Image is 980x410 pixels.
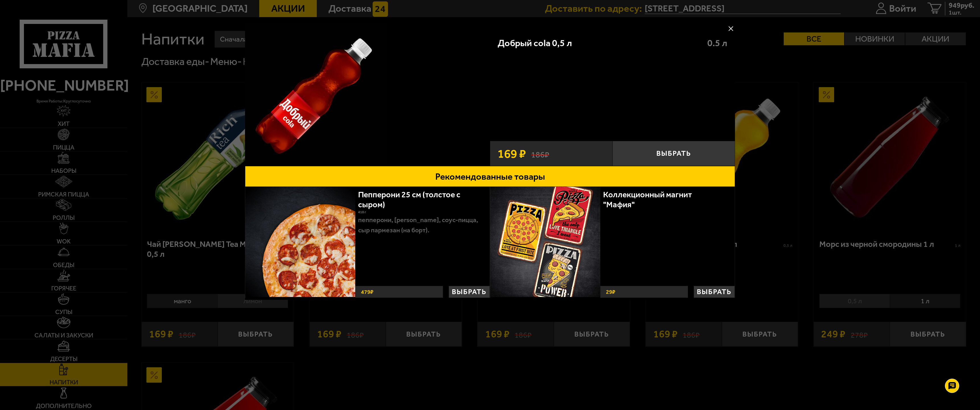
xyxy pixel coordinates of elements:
[245,166,735,187] button: Рекомендованные товары
[612,141,735,166] button: Выбрать
[605,286,617,298] strong: 29 ₽
[245,23,490,166] a: Добрый cola 0,5 л
[603,190,692,209] a: Коллекционный магнит "Мафия"
[358,190,460,209] a: Пепперони 25 см (толстое с сыром)
[694,286,735,298] button: Выбрать
[360,286,375,298] strong: 479 ₽
[497,147,526,160] span: 169 ₽
[498,38,700,49] div: Добрый cola 0,5 л
[449,286,490,298] button: Выбрать
[531,148,549,159] s: 186 ₽
[358,210,366,214] span: 410 г
[358,215,485,235] p: пепперони, [PERSON_NAME], соус-пицца, сыр пармезан (на борт).
[707,38,727,48] span: 0.5 л
[245,23,387,165] img: Добрый cola 0,5 л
